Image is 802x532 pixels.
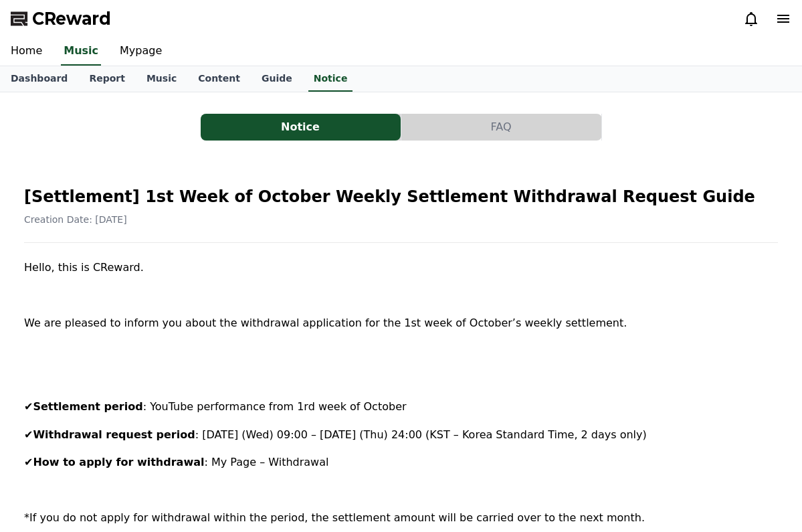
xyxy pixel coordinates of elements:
a: Content [187,66,251,92]
span: ✔ [24,428,33,441]
span: : YouTube performance from 1rd week of October [143,400,407,413]
strong: Withdrawal request period [33,428,195,441]
span: We are pleased to inform you about the withdrawal application for the 1st week of October’s weekl... [24,317,627,329]
a: Music [136,66,187,92]
a: Guide [251,66,303,92]
a: Notice [201,114,401,141]
span: CReward [32,8,111,29]
span: : [DATE] (Wed) 09:00 – [DATE] (Thu) 24:00 (KST – Korea Standard Time, 2 days only) [195,428,647,441]
span: ✔ [24,456,33,468]
strong: Settlement period [33,400,142,413]
button: FAQ [401,114,601,141]
a: FAQ [401,114,602,141]
strong: How to apply for withdrawal [33,456,204,468]
a: Mypage [109,37,173,66]
span: : My Page – Withdrawal [204,456,328,468]
span: Hello, this is CReward. [24,261,144,274]
span: *If you do not apply for withdrawal within the period, the settlement amount will be carried over... [24,511,645,524]
a: Notice [308,66,353,92]
span: ✔ [24,400,33,413]
a: CReward [11,8,111,29]
h2: [Settlement] 1st Week of October Weekly Settlement Withdrawal Request Guide [24,186,778,207]
a: Music [61,37,101,66]
a: Report [78,66,136,92]
button: Notice [201,114,401,141]
span: Creation Date: [DATE] [24,214,127,225]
